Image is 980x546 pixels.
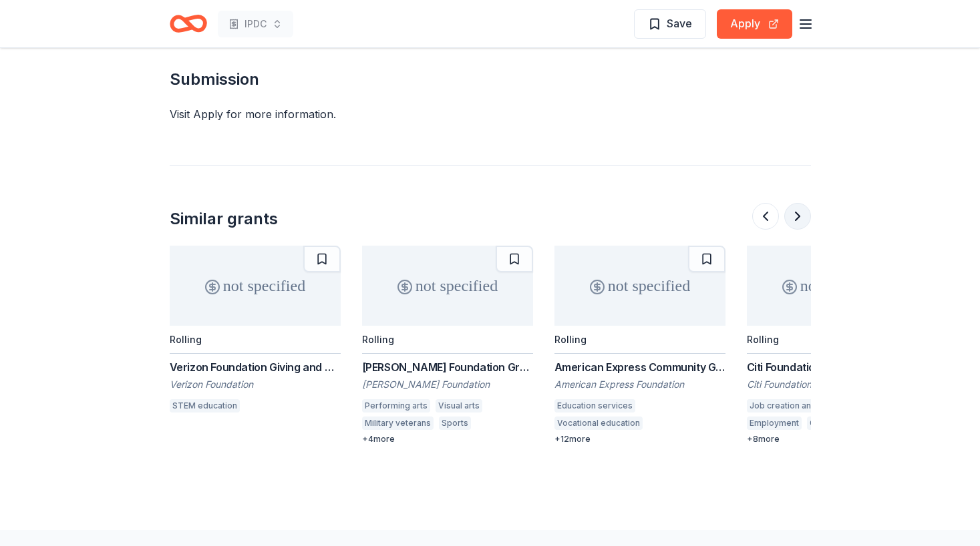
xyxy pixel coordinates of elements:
div: not specified [554,246,725,326]
a: not specifiedRollingVerizon Foundation Giving and GrantsVerizon FoundationSTEM education [170,246,341,417]
div: + 12 more [554,434,725,445]
div: American Express Community Giving [554,359,725,375]
a: not specifiedRolling[PERSON_NAME] Foundation Grant[PERSON_NAME] FoundationPerforming artsVisual a... [362,246,533,445]
a: Home [170,8,207,39]
div: Sports [439,417,471,430]
div: not specified [747,246,918,326]
div: Vocational education [554,417,643,430]
div: Military veterans [362,417,434,430]
div: [PERSON_NAME] Foundation [362,378,533,391]
a: not specifiedRollingCiti Foundation GrantCiti FoundationJob creation and workforce developmentEmp... [747,246,918,445]
div: Similar grants [170,208,278,230]
div: Visual arts [436,399,482,413]
div: American Express Foundation [554,378,725,391]
div: Rolling [747,334,779,345]
div: [PERSON_NAME] Foundation Grant [362,359,533,375]
span: Save [667,15,692,32]
div: Rolling [554,334,587,345]
button: IPDC [218,11,293,37]
div: STEM education [170,399,240,413]
div: Visit Apply for more information. [170,106,811,122]
div: Job creation and workforce development [747,399,919,413]
div: + 8 more [747,434,918,445]
div: Education services [554,399,635,413]
div: Performing arts [362,399,430,413]
div: Employment [747,417,802,430]
div: Verizon Foundation [170,378,341,391]
button: Save [634,9,706,39]
div: not specified [362,246,533,326]
div: Rolling [170,334,202,345]
div: STEM education [648,417,718,430]
div: College preparation [807,417,892,430]
div: not specified [170,246,341,326]
div: + 4 more [362,434,533,445]
span: IPDC [244,16,267,32]
div: Rolling [362,334,394,345]
a: not specifiedRollingAmerican Express Community GivingAmerican Express FoundationEducation service... [554,246,725,445]
div: Verizon Foundation Giving and Grants [170,359,341,375]
div: Citi Foundation Grant [747,359,918,375]
div: Citi Foundation [747,378,918,391]
button: Apply [717,9,792,39]
h2: Submission [170,69,811,90]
